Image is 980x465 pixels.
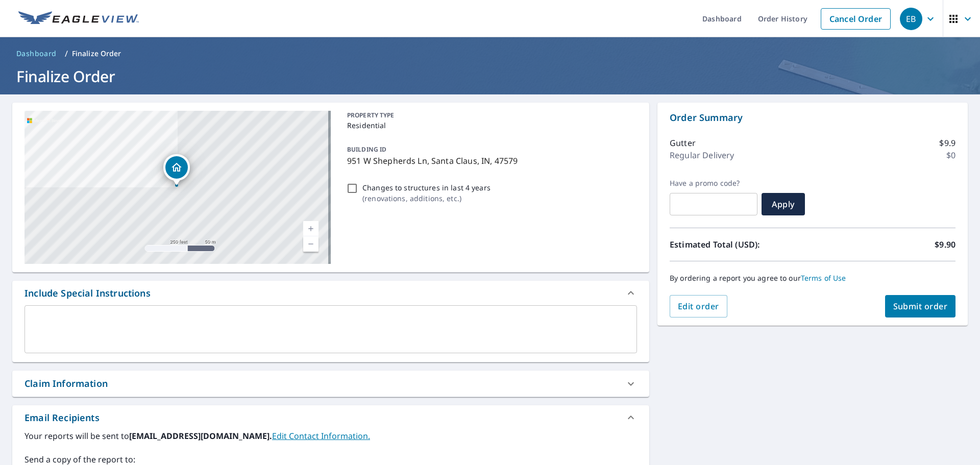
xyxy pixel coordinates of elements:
[72,48,121,59] p: Finalize Order
[670,238,813,251] p: Estimated Total (USD):
[770,199,797,210] span: Apply
[939,137,955,149] p: $9.9
[347,155,633,167] p: 951 W Shepherds Ln, Santa Claus, IN, 47579
[762,193,805,215] button: Apply
[900,8,922,30] div: EB
[24,286,151,300] div: Include Special Instructions
[12,405,649,430] div: Email Recipients
[24,377,108,390] div: Claim Information
[347,111,633,120] p: PROPERTY TYPE
[362,193,491,204] p: ( renovations, additions, etc. )
[893,301,948,312] span: Submit order
[821,8,891,30] a: Cancel Order
[65,47,68,60] li: /
[303,236,318,252] a: Current Level 17, Zoom Out
[670,111,955,125] p: Order Summary
[12,371,649,397] div: Claim Information
[12,45,968,62] nav: breadcrumb
[362,182,491,193] p: Changes to structures in last 4 years
[12,66,968,87] h1: Finalize Order
[303,221,318,236] a: Current Level 17, Zoom In
[24,430,637,442] label: Your reports will be sent to
[16,48,57,59] span: Dashboard
[347,145,386,154] p: BUILDING ID
[347,120,633,131] p: Residential
[12,281,649,305] div: Include Special Instructions
[163,154,190,186] div: Dropped pin, building 1, Residential property, 951 W Shepherds Ln Santa Claus, IN 47579
[12,45,61,62] a: Dashboard
[129,430,272,442] b: [EMAIL_ADDRESS][DOMAIN_NAME].
[24,411,100,425] div: Email Recipients
[670,149,734,161] p: Regular Delivery
[670,295,727,317] button: Edit order
[670,137,696,149] p: Gutter
[272,430,370,442] a: EditContactInfo
[18,11,139,27] img: EV Logo
[670,179,757,188] label: Have a promo code?
[935,238,955,251] p: $9.90
[885,295,956,317] button: Submit order
[801,273,846,283] a: Terms of Use
[946,149,955,161] p: $0
[670,274,955,283] p: By ordering a report you agree to our
[678,301,719,312] span: Edit order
